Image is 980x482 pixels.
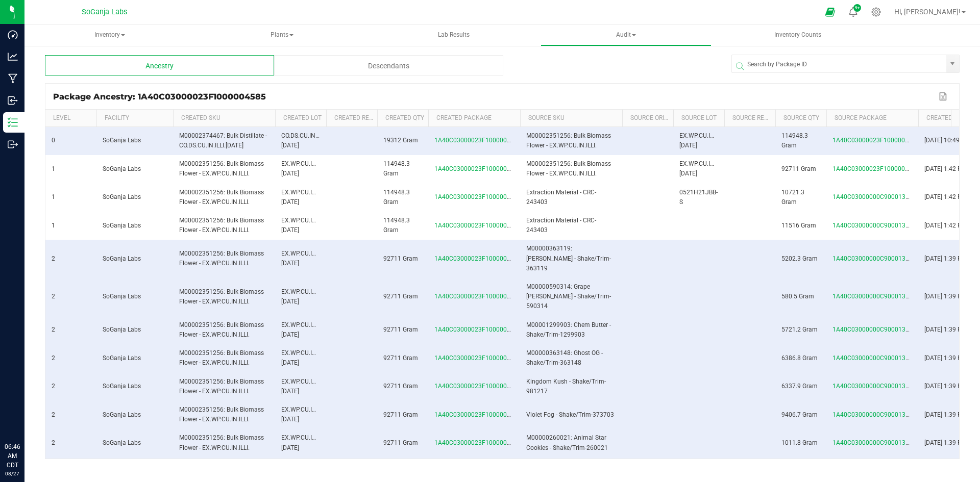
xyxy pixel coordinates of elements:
iframe: Resource center [10,400,41,431]
span: EX.WP.CU.IN.ILLI.[DATE] [281,189,329,206]
span: M00002351256: Bulk Biomass Flower - EX.WP.CU.IN.ILLI. [179,378,264,395]
span: 1A40C03000023F1000004358 [832,137,919,144]
span: M00002351256: Bulk Biomass Flower - EX.WP.CU.IN.ILLI. [179,406,264,423]
span: 6386.8 Gram [781,354,818,362]
inline-svg: Inventory [8,117,18,128]
span: Extraction Material - CRC-243403 [526,189,596,206]
span: 1 [52,193,55,200]
a: Inventory [24,24,195,46]
inline-svg: Manufacturing [8,73,18,84]
span: 1A40C03000000C9000133167 [832,439,920,446]
span: SoGanja Labs [103,383,141,390]
span: 1A40C03000023F1000004357 [434,255,521,262]
span: M00002374467: Bulk Distillate - CO.DS.CU.IN.ILLI.[DATE] [179,132,267,149]
span: 1A40C03000023F1000004357 [832,165,919,172]
span: Kingdom Kush - Shake/Trim-981217 [526,378,606,395]
span: 2 [52,326,55,333]
span: M00002351256: Bulk Biomass Flower - EX.WP.CU.IN.ILLI. [179,250,264,267]
a: Lab Results [369,24,540,46]
span: 1A40C03000023F1000004357 [434,411,521,418]
span: Lab Results [424,31,483,39]
span: M00002351256: Bulk Biomass Flower - EX.WP.CU.IN.ILLI. [179,217,264,234]
span: 1A40C03000000C9000133169 [832,326,920,333]
p: 08/27 [5,470,20,477]
span: 2 [52,383,55,390]
span: SoGanja Labs [103,222,141,229]
span: EX.WP.CU.IN.ILLI.[DATE] [281,378,329,395]
span: SoGanja Labs [103,193,141,200]
span: 2 [52,255,55,262]
span: SoGanja Labs [103,354,141,362]
span: Audit [541,25,711,45]
div: Manage settings [870,7,883,17]
span: [DATE] 1:42 PM CDT [924,193,980,200]
th: Created Package [428,110,520,127]
th: Created Lot [275,110,326,127]
span: 92711 Gram [383,293,418,300]
span: M00000590314: Grape [PERSON_NAME] - Shake/Trim-590314 [526,283,611,310]
span: M00002351256: Bulk Biomass Flower - EX.WP.CU.IN.ILLI. [179,288,264,305]
span: SoGanja Labs [103,137,141,144]
span: [DATE] 1:39 PM CDT [924,439,980,446]
span: 1A40C03000023F1000004357 [434,326,521,333]
span: 1A40C03000000C9000131558 [832,222,920,229]
span: 92711 Gram [781,165,816,172]
span: M00000363119: [PERSON_NAME] - Shake/Trim-363119 [526,245,611,271]
span: M00002351256: Bulk Biomass Flower - EX.WP.CU.IN.ILLI. [179,434,264,451]
span: 1A40C03000023F1000004358 [434,222,521,229]
span: EX.WP.CU.IN.ILLI.[DATE] [281,160,329,177]
span: 1A40C03000000C9000133174 [832,354,920,362]
span: 114948.3 Gram [781,132,808,149]
span: Violet Fog - Shake/Trim-373703 [526,411,614,418]
span: EX.WP.CU.IN.ILLI.[DATE] [281,288,329,305]
th: Level [45,110,96,127]
span: M00002351256: Bulk Biomass Flower - EX.WP.CU.IN.ILLI. [179,321,264,338]
a: Audit [541,24,712,46]
div: Ancestry [45,55,274,75]
button: Export to Excel [936,90,951,103]
input: Search by Package ID [732,55,946,73]
span: 1011.8 Gram [781,439,818,446]
span: 1A40C03000000C9000133179 [832,293,920,300]
th: Facility [96,110,173,127]
a: Plants [197,24,367,46]
span: EX.WP.CU.IN.ILLI.[DATE] [281,217,329,234]
span: SoGanja Labs [103,411,141,418]
span: M00002351256: Bulk Biomass Flower - EX.WP.CU.IN.ILLI. [526,132,611,149]
inline-svg: Inbound [8,95,18,106]
span: [DATE] 1:39 PM CDT [924,354,980,362]
span: Extraction Material - CRC-243403 [526,217,596,234]
span: 2 [52,354,55,362]
span: M00002351256: Bulk Biomass Flower - EX.WP.CU.IN.ILLI. [179,160,264,177]
span: EX.WP.CU.IN.ILLI.[DATE] [281,434,329,451]
th: Created SKU [173,110,275,127]
th: Created Ref Field [326,110,377,127]
span: Plants [197,25,367,45]
span: 0 [52,137,55,144]
span: 2 [52,411,55,418]
inline-svg: Dashboard [8,30,18,40]
span: M00002351256: Bulk Biomass Flower - EX.WP.CU.IN.ILLI. [179,349,264,366]
span: 1A40C03000000C9000133183 [832,411,920,418]
span: 92711 Gram [383,255,418,262]
span: 1 [52,222,55,229]
span: 9+ [855,6,860,10]
span: SoGanja Labs [103,293,141,300]
span: 11516 Gram [781,222,816,229]
span: EX.WP.CU.IN.ILLI.[DATE] [281,321,329,338]
span: SoGanja Labs [103,439,141,446]
span: 0521H21JBB-S [679,189,718,206]
span: M00000363148: Ghost OG - Shake/Trim-363148 [526,349,603,366]
th: Source Origin Harvests [622,110,673,127]
span: 114948.3 Gram [383,189,410,206]
span: 1A40C03000023F1000004585 [434,137,521,144]
span: Hi, [PERSON_NAME]! [894,8,961,16]
span: 580.5 Gram [781,293,814,300]
span: SoGanja Labs [82,8,127,16]
span: 5721.2 Gram [781,326,818,333]
span: [DATE] 1:39 PM CDT [924,383,980,390]
inline-svg: Analytics [8,52,18,62]
inline-svg: Outbound [8,139,18,149]
span: Open Ecommerce Menu [819,2,842,22]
